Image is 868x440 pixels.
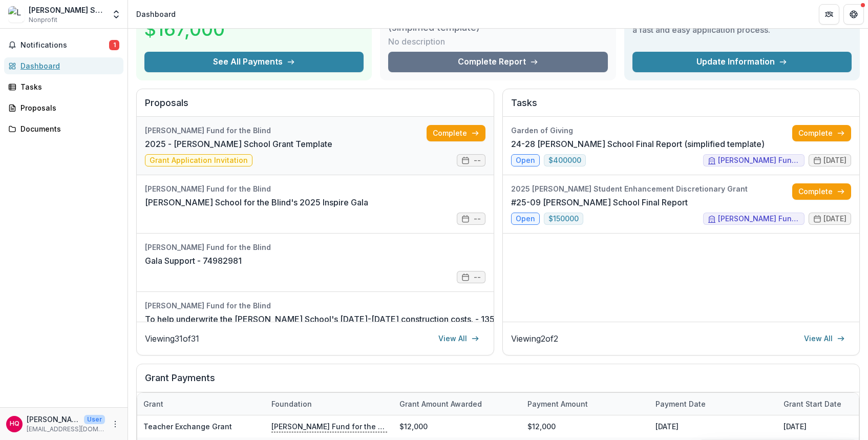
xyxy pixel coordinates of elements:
div: Grant [137,393,265,415]
div: Foundation [265,393,393,415]
div: Payment Amount [521,393,649,415]
div: Payment date [649,393,777,415]
a: #25-09 [PERSON_NAME] School Final Report [511,196,688,208]
div: Grant start date [777,399,848,409]
div: Dashboard [136,9,176,19]
p: [PERSON_NAME] [27,414,80,425]
a: Documents [4,120,123,137]
nav: breadcrumb [132,7,180,22]
p: No description [388,35,445,48]
div: Grant amount awarded [393,393,521,415]
button: See All Payments [144,52,364,72]
span: Nonprofit [29,15,57,25]
a: View All [798,330,851,347]
a: View All [432,330,485,347]
div: [DATE] [649,415,777,437]
div: Foundation [265,399,318,409]
a: Tasks [4,78,123,95]
h2: Proposals [145,97,485,117]
a: Complete [792,183,851,200]
div: Payment Amount [521,399,594,409]
p: [PERSON_NAME] Fund for the Blind [271,421,387,432]
div: Grant [137,399,170,409]
div: Heather Quiroga [10,421,19,427]
h2: Grant Payments [145,372,851,392]
p: Viewing 2 of 2 [511,332,558,345]
a: Proposals [4,99,123,116]
img: Lavelle School for the Blind [8,6,25,23]
a: Update Information [632,52,852,72]
a: To help underwrite the [PERSON_NAME] School's [DATE]-[DATE] construction costs. - 13508935 [145,313,521,325]
a: Gala Support - 74982981 [145,255,242,267]
a: 2025 - [PERSON_NAME] School Grant Template [145,138,332,150]
span: Notifications [20,41,109,50]
a: Teacher Exchange Grant [143,422,232,431]
div: Proposals [20,102,115,113]
a: 24-28 [PERSON_NAME] School Final Report (simplified template) [511,138,765,150]
h2: Tasks [511,97,852,117]
p: [EMAIL_ADDRESS][DOMAIN_NAME] [27,425,105,434]
div: Tasks [20,81,115,92]
button: Notifications1 [4,37,123,53]
button: More [109,418,121,430]
a: Dashboard [4,57,123,74]
div: Grant amount awarded [393,399,488,409]
a: Complete Report [388,52,607,72]
h3: $167,000 [144,15,225,43]
a: Complete [792,125,851,141]
div: Payment date [649,399,712,409]
button: Open entity switcher [109,4,123,25]
div: $12,000 [521,415,649,437]
button: Partners [819,4,839,25]
a: [PERSON_NAME] School for the Blind's 2025 Inspire Gala [145,196,368,208]
p: Viewing 31 of 31 [145,332,199,345]
div: Documents [20,123,115,134]
p: User [84,415,105,424]
a: Complete [427,125,485,141]
span: 1 [109,40,119,50]
div: [PERSON_NAME] School for the Blind [29,5,105,15]
button: Get Help [843,4,864,25]
div: $12,000 [393,415,521,437]
div: Dashboard [20,60,115,71]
